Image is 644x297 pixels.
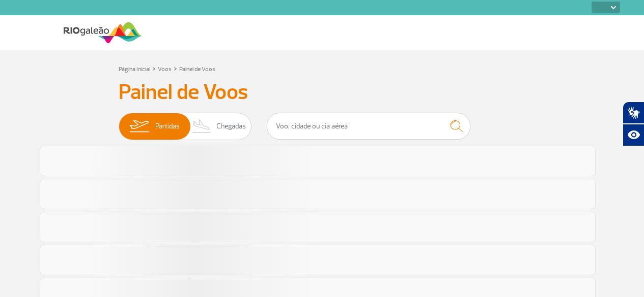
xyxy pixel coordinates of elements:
a: > [152,62,156,74]
a: Voos [158,65,172,73]
a: > [174,62,177,74]
button: Abrir tradutor de língua de sinais. [623,102,644,124]
img: slider-desembarque [187,113,217,140]
span: Chegadas [216,113,246,140]
a: Página Inicial [119,65,150,73]
div: Plugin de acessibilidade da Hand Talk. [623,102,644,146]
h3: Painel de Voos [119,80,526,105]
button: Abrir recursos assistivos. [623,124,644,146]
span: Partidas [155,113,180,140]
a: Painel de Voos [179,65,215,73]
img: slider-embarque [123,113,155,140]
input: Voo, cidade ou cia aérea [267,113,470,140]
